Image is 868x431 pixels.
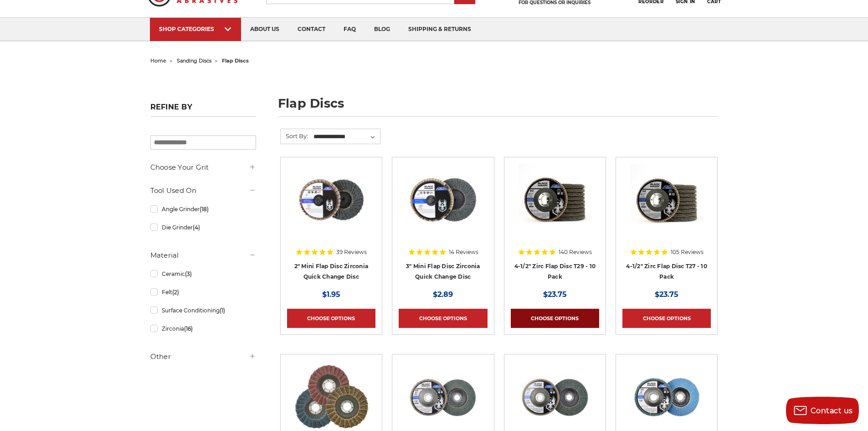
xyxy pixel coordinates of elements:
[177,57,211,64] a: sanding discs
[543,290,567,299] span: $23.75
[150,250,256,261] h5: Material
[511,309,599,328] a: Choose Options
[150,57,166,64] a: home
[514,263,596,280] a: 4-1/2" Zirc Flap Disc T29 - 10 Pack
[399,164,487,252] a: BHA 3" Quick Change 60 Grit Flap Disc for Fine Grinding and Finishing
[281,129,308,143] label: Sort By:
[184,325,193,332] span: (16)
[150,162,256,173] h5: Choose Your Grit
[222,57,249,64] span: flap discs
[150,266,256,282] a: Ceramic
[200,206,209,213] span: (18)
[220,307,225,314] span: (1)
[622,164,711,252] a: Black Hawk 4-1/2" x 7/8" Flap Disc Type 27 - 10 Pack
[811,406,853,415] span: Contact us
[241,18,288,41] a: about us
[406,164,479,237] img: BHA 3" Quick Change 60 Grit Flap Disc for Fine Grinding and Finishing
[336,249,367,255] span: 39 Reviews
[185,270,192,277] span: (3)
[399,18,480,41] a: shipping & returns
[334,18,365,41] a: faq
[287,309,375,328] a: Choose Options
[433,290,453,299] span: $2.89
[626,263,707,280] a: 4-1/2" Zirc Flap Disc T27 - 10 Pack
[399,309,487,328] a: Choose Options
[630,164,703,237] img: Black Hawk 4-1/2" x 7/8" Flap Disc Type 27 - 10 Pack
[559,249,592,255] span: 140 Reviews
[294,263,369,280] a: 2" Mini Flap Disc Zirconia Quick Change Disc
[295,164,368,237] img: Black Hawk Abrasives 2-inch Zirconia Flap Disc with 60 Grit Zirconia for Smooth Finishing
[655,290,678,299] span: $23.75
[322,290,340,299] span: $1.95
[150,321,256,337] a: Zirconia
[519,164,591,237] img: 4.5" Black Hawk Zirconia Flap Disc 10 Pack
[150,201,256,217] a: Angle Grinder
[193,224,200,231] span: (4)
[150,219,256,235] a: Die Grinder
[786,397,859,424] button: Contact us
[365,18,399,41] a: blog
[287,164,375,252] a: Black Hawk Abrasives 2-inch Zirconia Flap Disc with 60 Grit Zirconia for Smooth Finishing
[150,302,256,318] a: Surface Conditioning
[288,18,334,41] a: contact
[150,185,256,196] h5: Tool Used On
[622,309,711,328] a: Choose Options
[406,263,480,280] a: 3" Mini Flap Disc Zirconia Quick Change Disc
[511,164,599,252] a: 4.5" Black Hawk Zirconia Flap Disc 10 Pack
[671,249,704,255] span: 105 Reviews
[172,289,179,296] span: (2)
[159,26,232,32] div: SHOP CATEGORIES
[150,103,256,117] h5: Refine by
[312,130,380,144] select: Sort By:
[278,97,718,117] h1: flap discs
[150,284,256,300] a: Felt
[449,249,478,255] span: 14 Reviews
[150,351,256,362] h5: Other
